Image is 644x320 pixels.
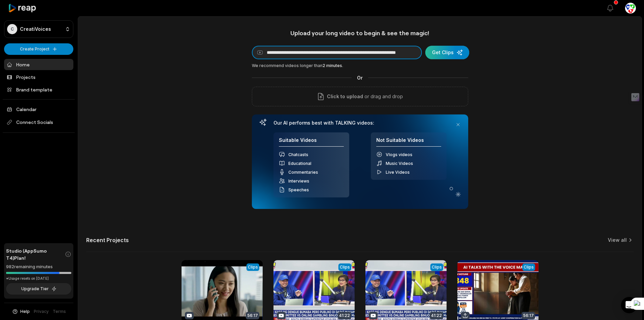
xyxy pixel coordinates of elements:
span: Speeches [288,187,309,192]
a: Projects [4,71,73,83]
button: Create Project [4,43,73,55]
span: Live Videos [386,170,410,175]
span: Chatcasts [288,152,308,157]
button: Upgrade Tier [6,283,71,295]
div: 982 remaining minutes [6,263,71,270]
span: Educational [288,161,311,166]
a: Terms [53,308,66,315]
h2: Recent Projects [86,237,129,243]
button: Get Clips [425,46,469,59]
span: Interviews [288,178,309,184]
div: We recommend videos longer than . [252,63,468,69]
a: Privacy [34,308,49,315]
a: View all [608,237,627,243]
a: Calendar [4,104,73,115]
span: Music Videos [386,161,413,166]
span: Vlogs videos [386,152,412,157]
div: C [7,24,17,34]
div: *Usage resets on [DATE] [6,276,71,281]
div: Open Intercom Messenger [621,297,637,313]
a: Brand template [4,84,73,95]
p: or drag and drop [363,92,403,101]
span: Click to upload [327,92,363,101]
h4: Not Suitable Videos [376,137,441,147]
span: Commentaries [288,170,318,175]
span: Or [352,74,368,81]
h1: Upload your long video to begin & see the magic! [252,29,468,37]
p: CreatiVoices [20,26,51,32]
span: Studio (AppSumo T4) Plan! [6,247,65,261]
span: Help [20,308,30,315]
h4: Suitable Videos [279,137,344,147]
h3: Our AI performs best with TALKING videos: [273,120,447,126]
span: 2 minutes [323,63,342,68]
button: Help [12,308,30,315]
a: Home [4,59,73,70]
span: Connect Socials [4,116,73,128]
